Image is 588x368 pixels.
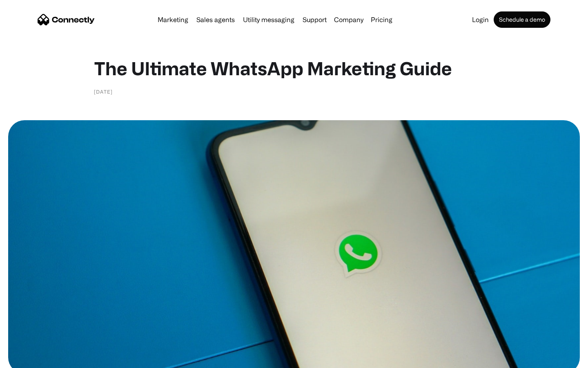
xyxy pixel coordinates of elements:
[469,16,492,23] a: Login
[332,14,366,25] div: Company
[94,57,494,79] h1: The Ultimate WhatsApp Marketing Guide
[154,16,192,23] a: Marketing
[367,16,396,23] a: Pricing
[193,16,238,23] a: Sales agents
[494,11,550,28] a: Schedule a demo
[38,13,95,26] a: home
[16,354,49,365] ul: Language list
[240,16,298,23] a: Utility messaging
[94,88,113,96] div: [DATE]
[8,354,49,365] aside: Language selected: English
[334,14,363,25] div: Company
[299,16,330,23] a: Support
